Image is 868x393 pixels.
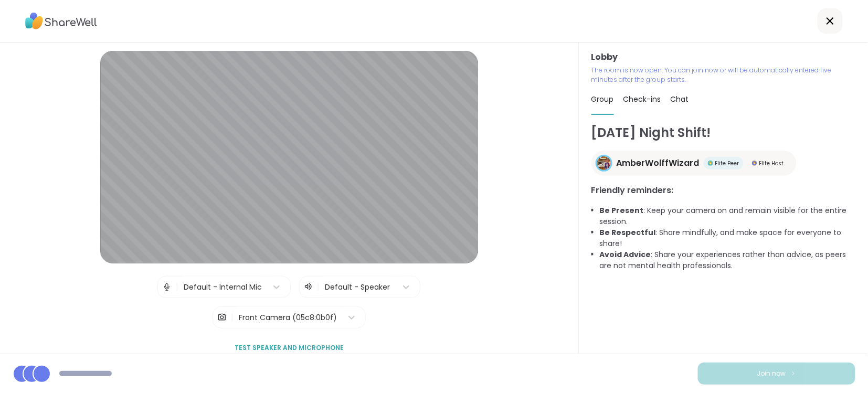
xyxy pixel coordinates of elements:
[757,369,786,378] span: Join now
[617,157,700,169] span: AmberWolffWizard
[591,66,855,84] p: The room is now open. You can join now or will be automatically entered five minutes after the gr...
[230,337,348,359] button: Test speaker and microphone
[317,281,320,293] span: |
[176,277,178,298] span: |
[591,151,797,176] a: AmberWolffWizardAmberWolffWizardElite PeerElite PeerElite HostElite Host
[597,156,611,170] img: AmberWolffWizard
[698,363,855,385] button: Join now
[790,370,797,376] img: ShareWell Logomark
[600,249,651,260] b: Avoid Advice
[600,249,855,271] li: : Share your experiences rather than advice, as peers are not mental health professionals.
[25,9,97,33] img: ShareWell Logo
[591,184,855,197] h3: Friendly reminders:
[231,307,234,328] span: |
[715,160,739,167] span: Elite Peer
[600,205,644,216] b: Be Present
[600,205,855,227] li: : Keep your camera on and remain visible for the entire session.
[591,123,855,142] h1: [DATE] Night Shift!
[235,343,344,353] span: Test speaker and microphone
[600,227,656,238] b: Be Respectful
[752,161,757,166] img: Elite Host
[162,277,172,298] img: Microphone
[600,227,855,249] li: : Share mindfully, and make space for everyone to share!
[759,160,784,167] span: Elite Host
[591,51,855,63] h3: Lobby
[623,94,661,104] span: Check-ins
[184,282,262,293] div: Default - Internal Mic
[591,94,614,104] span: Group
[671,94,689,104] span: Chat
[708,161,713,166] img: Elite Peer
[217,307,227,328] img: Camera
[239,312,337,323] div: Front Camera (05c8:0b0f)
